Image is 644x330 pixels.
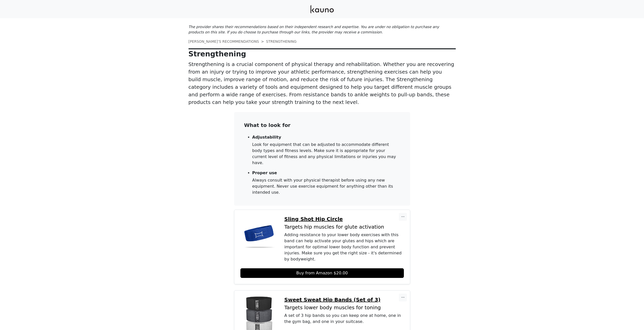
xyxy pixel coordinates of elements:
[284,305,404,311] p: Targets lower body muscles for toning
[240,268,404,278] a: Buy from Amazon $20.00
[240,216,278,254] img: Sling Shot Hip Circle
[252,142,400,166] p: Look for equipment that can be adjusted to accommodate different body types and fitness levels. M...
[252,170,400,175] p: Proper use
[189,24,456,35] p: The provider shares their recommendations based on their independent research and expertise. You ...
[244,122,400,128] p: What to look for
[284,313,404,325] div: A set of 3 hip bands so you can keep one at home, one in the gym bag, and one in your suitcase.
[310,5,334,14] img: Kauno
[252,177,400,195] p: Always consult with your physical therapist before using any new equipment. Never use exercise eq...
[259,39,297,44] li: STRENGTHENING
[284,297,404,303] a: Sweet Sweat Hip Bands (Set of 3)
[189,50,456,58] p: Strengthening
[284,232,404,262] div: Adding resistance to your lower body exercises with this band can help activate your glutes and h...
[284,216,404,222] a: Sling Shot Hip Circle
[252,135,400,140] p: Adjustability
[284,224,404,230] p: Targets hip muscles for glute activation
[189,60,456,106] p: Strengthening is a crucial component of physical therapy and rehabilitation. Whether you are reco...
[189,39,259,43] a: [PERSON_NAME]’S RECOMMENDATIONS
